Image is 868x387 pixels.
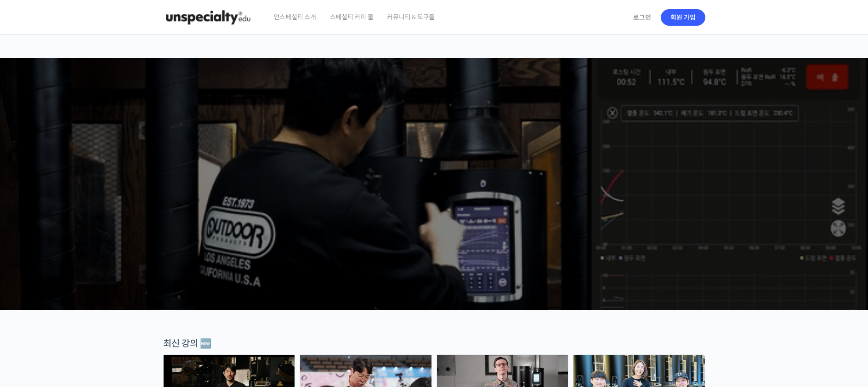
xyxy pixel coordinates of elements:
a: 회원 가입 [661,9,705,26]
div: 최신 강의 🆕 [163,337,705,350]
p: [PERSON_NAME]을 다하는 당신을 위해, 최고와 함께 만든 커피 클래스 [9,140,859,187]
p: 시간과 장소에 구애받지 않고, 검증된 커리큘럼으로 [9,191,859,204]
a: 로그인 [628,7,657,28]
